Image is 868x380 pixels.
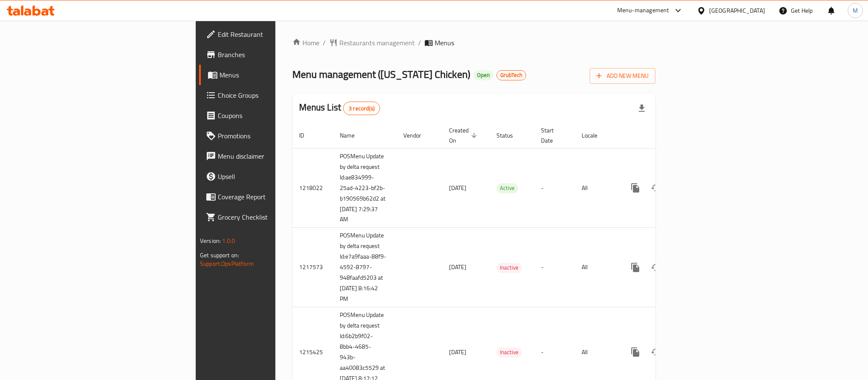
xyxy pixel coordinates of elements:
button: Change Status [646,178,666,198]
span: Created On [449,125,480,146]
div: Active [496,183,518,193]
span: [DATE] [449,347,466,358]
span: Choice Groups [218,90,334,100]
span: Add New Menu [596,71,649,81]
a: Promotions [199,126,341,146]
span: M [853,6,858,15]
a: Edit Restaurant [199,24,341,44]
nav: breadcrumb [292,38,655,48]
span: GrubTech [497,72,526,79]
a: Coupons [199,105,341,126]
div: Total records count [343,102,380,115]
a: Choice Groups [199,85,341,105]
td: POSMenu Update by delta request Id:ae834999-25ad-4223-bf2b-b190569b62d2 at [DATE] 7:29:37 AM [333,148,397,228]
button: Change Status [646,257,666,278]
span: Vendor [403,130,432,140]
button: more [625,342,646,362]
button: Change Status [646,342,666,362]
span: [DATE] [449,182,466,193]
span: Coupons [218,110,334,121]
span: Locale [582,130,608,140]
span: Coverage Report [218,192,334,202]
a: Restaurants management [329,38,415,48]
span: ID [299,130,315,140]
a: Support.OpsPlatform [200,258,254,269]
span: Inactive [496,263,522,273]
div: Open [474,70,493,80]
span: Menus [219,70,334,80]
li: / [418,38,421,48]
button: Add New Menu [590,68,655,84]
div: Menu-management [617,6,669,16]
a: Menus [199,65,341,85]
td: POSMenu Update by delta request Id:e7a9faaa-88f9-4592-8797-948faafd5203 at [DATE] 8:16:42 PM [333,228,397,307]
span: Menus [435,38,454,48]
div: Inactive [496,263,522,273]
div: Export file [632,98,652,118]
span: Edit Restaurant [218,29,334,39]
span: 3 record(s) [344,105,380,113]
th: Actions [618,123,713,149]
span: Open [474,72,493,79]
a: Menu disclaimer [199,146,341,166]
span: Version: [200,235,221,246]
span: Grocery Checklist [218,212,334,222]
span: Menu disclaimer [218,151,334,161]
span: Active [496,183,518,193]
button: more [625,257,646,278]
a: Upsell [199,166,341,187]
a: Branches [199,44,341,65]
span: Start Date [541,125,565,146]
span: Get support on: [200,250,239,261]
span: Status [496,130,524,140]
a: Coverage Report [199,187,341,207]
span: Inactive [496,347,522,357]
td: - [534,148,575,228]
span: Upsell [218,171,334,182]
span: Promotions [218,131,334,141]
span: Restaurants management [339,38,415,48]
h2: Menus List [299,101,380,115]
div: [GEOGRAPHIC_DATA] [709,6,765,15]
a: Grocery Checklist [199,207,341,227]
button: more [625,178,646,198]
span: Name [340,130,366,140]
span: Branches [218,50,334,60]
span: 1.0.0 [222,235,235,246]
td: All [575,148,618,228]
td: - [534,228,575,307]
span: Menu management ( [US_STATE] Chicken ) [292,65,470,84]
td: All [575,228,618,307]
span: [DATE] [449,262,466,273]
